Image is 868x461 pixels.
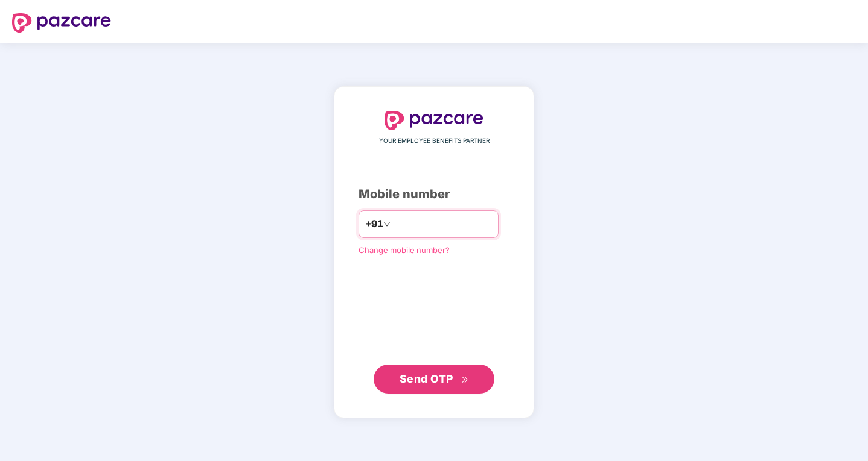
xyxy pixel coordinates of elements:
[359,185,509,204] div: Mobile number
[383,221,391,228] span: down
[365,216,383,231] span: +91
[12,13,111,33] img: logo
[400,372,453,385] span: Send OTP
[461,376,469,384] span: double-right
[385,111,483,130] img: logo
[374,365,494,394] button: Send OTPdouble-right
[379,136,490,146] span: YOUR EMPLOYEE BENEFITS PARTNER
[359,245,450,255] a: Change mobile number?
